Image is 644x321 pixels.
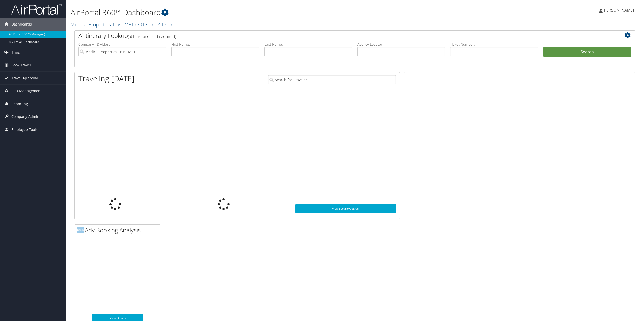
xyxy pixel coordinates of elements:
[128,34,176,39] span: (at least one field required)
[11,18,32,31] span: Dashboards
[11,3,62,15] img: airportal-logo.png
[357,42,445,47] label: Agency Locator:
[11,72,38,84] span: Travel Approval
[78,31,584,40] h2: Airtinerary Lookup
[11,59,31,71] span: Book Travel
[450,42,538,47] label: Ticket Number:
[11,85,42,97] span: Risk Management
[11,97,28,110] span: Reporting
[171,42,259,47] label: First Name:
[135,21,154,28] span: ( 301716 )
[71,7,449,18] h1: AirPortal 360™ Dashboard
[71,21,174,28] a: Medical Properties Trust-MPT
[77,226,160,234] h2: Adv Booking Analysis
[268,75,396,84] input: Search for Traveler
[295,204,396,213] a: View SecurityLogic®
[11,46,20,59] span: Trips
[11,123,38,136] span: Employee Tools
[543,47,631,57] button: Search
[603,7,634,13] span: [PERSON_NAME]
[154,21,174,28] span: , [ 41306 ]
[264,42,352,47] label: Last Name:
[599,3,639,18] a: [PERSON_NAME]
[78,73,135,84] h1: Traveling [DATE]
[78,42,166,47] label: Company - Division:
[77,227,84,233] img: domo-logo.png
[11,110,39,123] span: Company Admin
